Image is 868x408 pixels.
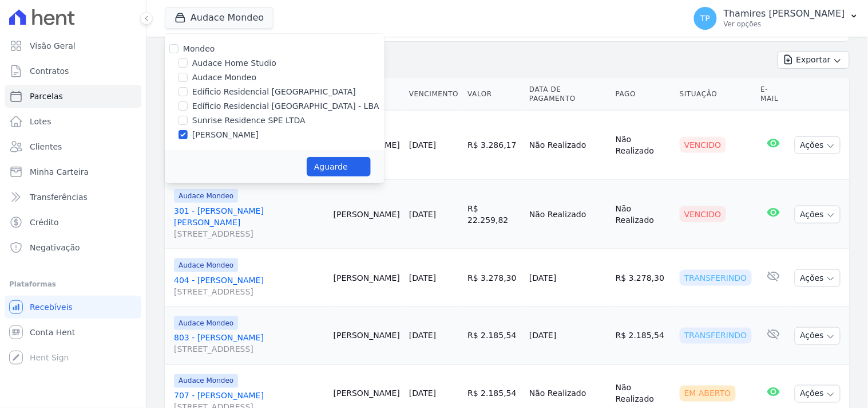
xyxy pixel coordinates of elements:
[405,78,463,111] th: Vencimento
[409,210,436,219] a: [DATE]
[329,249,405,307] td: [PERSON_NAME]
[30,242,80,253] span: Negativação
[30,327,75,338] span: Conta Hent
[329,307,405,365] td: [PERSON_NAME]
[30,166,89,178] span: Minha Carteira
[611,111,675,180] td: Não Realizado
[329,180,405,249] td: [PERSON_NAME]
[680,386,736,402] div: Em Aberto
[463,307,525,365] td: R$ 2.185,54
[174,344,324,355] span: [STREET_ADDRESS]
[680,270,752,286] div: Transferindo
[5,296,141,319] a: Recebíveis
[192,129,259,141] label: [PERSON_NAME]
[700,14,710,22] span: TP
[192,86,356,98] label: Edíficio Residencial [GEOGRAPHIC_DATA]
[5,85,141,108] a: Parcelas
[409,273,436,283] a: [DATE]
[174,286,324,297] span: [STREET_ADDRESS]
[174,316,238,330] span: Audace Mondeo
[724,8,845,19] p: Thamires [PERSON_NAME]
[795,206,841,223] button: Ações
[611,307,675,365] td: R$ 2.185,54
[795,269,841,287] button: Ações
[463,78,525,111] th: Valor
[30,116,51,127] span: Lotes
[192,115,306,127] label: Sunrise Residence SPE LTDA
[5,135,141,158] a: Clientes
[5,34,141,57] a: Visão Geral
[30,301,73,313] span: Recebíveis
[525,111,611,180] td: Não Realizado
[611,180,675,249] td: Não Realizado
[30,91,63,102] span: Parcelas
[174,374,238,388] span: Audace Mondeo
[795,385,841,403] button: Ações
[5,60,141,83] a: Contratos
[307,157,371,176] button: Aguarde
[30,65,69,77] span: Contratos
[174,228,324,240] span: [STREET_ADDRESS]
[174,189,238,203] span: Audace Mondeo
[525,78,611,111] th: Data de Pagamento
[30,40,76,52] span: Visão Geral
[30,217,59,228] span: Crédito
[680,137,726,153] div: Vencido
[611,78,675,111] th: Pago
[5,321,141,344] a: Conta Hent
[525,249,611,307] td: [DATE]
[183,44,215,53] label: Mondeo
[174,258,238,272] span: Audace Mondeo
[409,140,436,150] a: [DATE]
[463,111,525,180] td: R$ 3.286,17
[30,141,62,152] span: Clientes
[685,2,868,34] button: TP Thamires [PERSON_NAME] Ver opções
[174,205,324,240] a: 301 - [PERSON_NAME] [PERSON_NAME][STREET_ADDRESS]
[192,100,379,112] label: Edíficio Residencial [GEOGRAPHIC_DATA] - LBA
[778,51,850,69] button: Exportar
[192,57,276,69] label: Audace Home Studio
[525,180,611,249] td: Não Realizado
[409,331,436,340] a: [DATE]
[165,7,274,29] button: Audace Mondeo
[463,180,525,249] td: R$ 22.259,82
[463,249,525,307] td: R$ 3.278,30
[680,328,752,344] div: Transferindo
[174,332,324,355] a: 803 - [PERSON_NAME][STREET_ADDRESS]
[675,78,756,111] th: Situação
[5,236,141,259] a: Negativação
[611,249,675,307] td: R$ 3.278,30
[5,211,141,234] a: Crédito
[9,277,137,291] div: Plataformas
[756,78,791,111] th: E-mail
[174,274,324,297] a: 404 - [PERSON_NAME][STREET_ADDRESS]
[795,136,841,154] button: Ações
[30,191,88,203] span: Transferências
[5,160,141,183] a: Minha Carteira
[525,307,611,365] td: [DATE]
[409,389,436,398] a: [DATE]
[795,327,841,345] button: Ações
[5,186,141,209] a: Transferências
[724,19,845,29] p: Ver opções
[192,72,256,84] label: Audace Mondeo
[5,110,141,133] a: Lotes
[680,206,726,222] div: Vencido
